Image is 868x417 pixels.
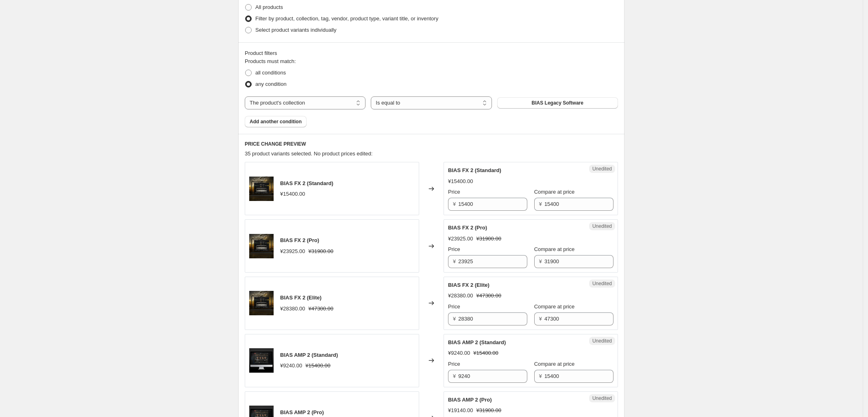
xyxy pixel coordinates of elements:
[280,295,322,301] span: BIAS FX 2 (Elite)
[448,282,489,288] span: BIAS FX 2 (Elite)
[592,280,612,287] span: Unedited
[448,303,460,310] span: Price
[497,97,618,109] button: BIAS Legacy Software
[539,201,542,207] span: ¥
[592,166,612,172] span: Unedited
[448,339,506,345] span: BIAS AMP 2 (Standard)
[453,258,456,264] span: ¥
[539,373,542,379] span: ¥
[592,338,612,344] span: Unedited
[534,303,575,310] span: Compare at price
[448,349,470,357] div: ¥9240.00
[539,316,542,322] span: ¥
[255,70,286,76] span: all conditions
[534,189,575,195] span: Compare at price
[448,177,473,186] div: ¥15400.00
[255,4,283,10] span: All products
[453,201,456,207] span: ¥
[280,305,305,313] div: ¥28380.00
[249,177,274,201] img: 1_80x.jpg
[255,81,287,87] span: any condition
[448,235,473,243] div: ¥23925.00
[280,247,305,255] div: ¥23925.00
[280,190,305,198] div: ¥15400.00
[448,246,460,252] span: Price
[448,189,460,195] span: Price
[592,395,612,402] span: Unedited
[448,406,473,415] div: ¥19140.00
[245,151,372,157] span: 35 product variants selected. No product prices edited:
[250,118,302,125] span: Add another condition
[539,258,542,264] span: ¥
[532,100,583,106] span: BIAS Legacy Software
[249,291,274,315] img: 1_80x.jpg
[245,49,618,57] div: Product filters
[534,246,575,252] span: Compare at price
[280,362,302,370] div: ¥9240.00
[255,15,438,22] span: Filter by product, collection, tag, vendor, product type, variant title, or inventory
[448,361,460,367] span: Price
[280,180,333,186] span: BIAS FX 2 (Standard)
[308,305,333,313] strike: ¥47300.00
[448,397,492,403] span: BIAS AMP 2 (Pro)
[453,373,456,379] span: ¥
[534,361,575,367] span: Compare at price
[476,406,501,415] strike: ¥31900.00
[249,234,274,258] img: 1_80x.jpg
[249,348,274,373] img: biasamp2-shopify-01_80x.png
[280,409,324,415] span: BIAS AMP 2 (Pro)
[305,362,330,370] strike: ¥15400.00
[448,292,473,300] div: ¥28380.00
[245,141,618,147] h6: PRICE CHANGE PREVIEW
[453,316,456,322] span: ¥
[448,167,501,173] span: BIAS FX 2 (Standard)
[280,352,338,358] span: BIAS AMP 2 (Standard)
[255,27,336,33] span: Select product variants individually
[473,349,498,357] strike: ¥15400.00
[245,58,296,64] span: Products must match:
[476,292,501,300] strike: ¥47300.00
[245,116,307,127] button: Add another condition
[308,247,333,255] strike: ¥31900.00
[280,237,319,243] span: BIAS FX 2 (Pro)
[476,235,501,243] strike: ¥31900.00
[592,223,612,229] span: Unedited
[448,225,487,231] span: BIAS FX 2 (Pro)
